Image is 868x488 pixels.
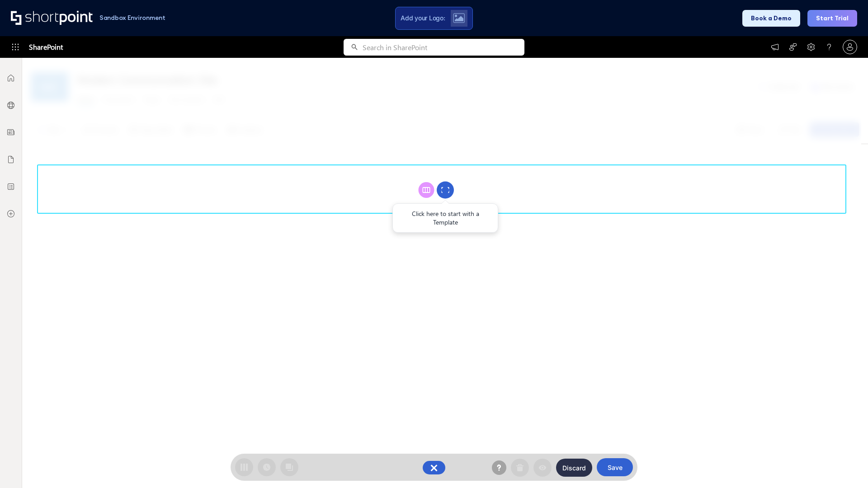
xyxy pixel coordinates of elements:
[401,14,445,22] span: Add your Logo:
[99,15,165,20] h1: Sandbox Environment
[807,10,857,27] button: Start Trial
[29,36,63,58] span: SharePoint
[823,445,868,488] iframe: Chat Widget
[363,39,524,56] input: Search in SharePoint
[597,458,633,476] button: Save
[453,13,465,23] img: Upload logo
[742,10,800,27] button: Book a Demo
[556,459,592,477] button: Discard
